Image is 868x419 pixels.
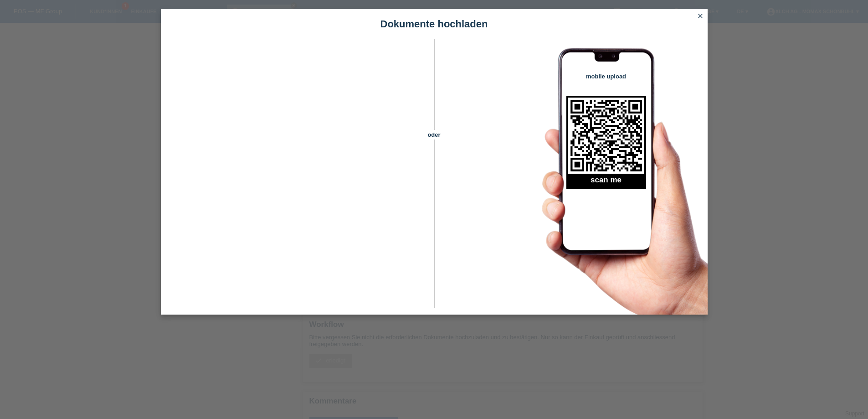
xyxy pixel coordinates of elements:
i: close [697,12,704,20]
h1: Dokumente hochladen [161,18,708,30]
h2: scan me [566,176,646,189]
a: close [694,11,706,22]
h4: mobile upload [566,73,646,80]
iframe: Upload [175,62,418,290]
span: oder [418,130,450,140]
